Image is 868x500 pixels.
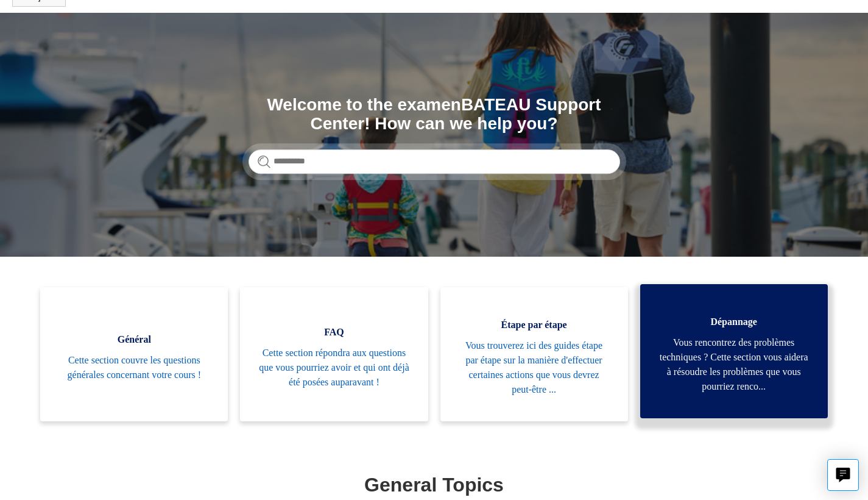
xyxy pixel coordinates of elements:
button: Live chat [827,459,859,491]
input: Rechercher [249,149,620,174]
span: FAQ [258,325,409,340]
a: Général Cette section couvre les questions générales concernant votre cours ! [40,287,228,421]
span: Cette section couvre les questions générales concernant votre cours ! [58,353,210,382]
span: Général [58,332,210,347]
h1: Welcome to the examenBATEAU Support Center! How can we help you? [249,96,620,134]
span: Vous trouverez ici des guides étape par étape sur la manière d'effectuer certaines actions que vo... [459,338,610,397]
span: Étape par étape [459,318,610,332]
h1: General Topics [43,470,825,499]
a: Étape par étape Vous trouverez ici des guides étape par étape sur la manière d'effectuer certaine... [440,287,628,421]
a: Dépannage Vous rencontrez des problèmes techniques ? Cette section vous aidera à résoudre les pro... [640,284,828,418]
span: Vous rencontrez des problèmes techniques ? Cette section vous aidera à résoudre les problèmes que... [658,335,810,394]
a: FAQ Cette section répondra aux questions que vous pourriez avoir et qui ont déjà été posées aupar... [240,287,428,421]
span: Cette section répondra aux questions que vous pourriez avoir et qui ont déjà été posées auparavant ! [258,346,409,390]
span: Dépannage [658,315,810,329]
